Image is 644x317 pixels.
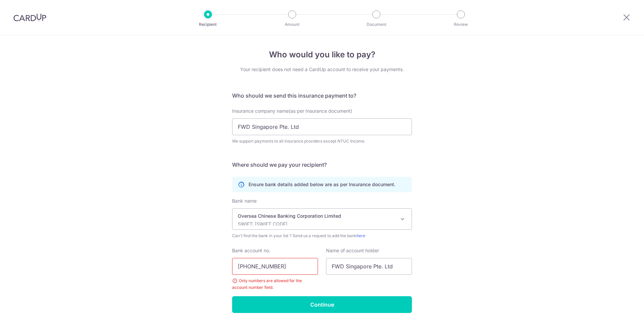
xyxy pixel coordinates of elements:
div: Your recipient does not need a CardUp account to receive your payments. [232,66,412,73]
label: Bank name [232,198,257,204]
img: CardUp [13,13,46,21]
p: Oversea Chinese Banking Corporation Limited [238,213,395,219]
h4: Who would you like to pay? [232,49,412,61]
span: Oversea Chinese Banking Corporation Limited [232,208,412,230]
p: SWIFT: [SWIFT_CODE] [238,221,395,227]
label: Bank account no. [232,247,270,254]
input: Continue [232,296,412,313]
span: Insurance company name(as per Insurance document) [232,108,352,114]
p: Document [352,21,401,28]
label: Name of account holder [326,247,379,254]
a: here [357,233,365,238]
p: Ensure bank details added below are as per Insurance document. [249,181,395,188]
div: Only numbers are allowed for the account number field. [232,277,318,291]
span: Oversea Chinese Banking Corporation Limited [232,209,412,229]
p: Recipient [183,21,233,28]
div: We support payments to all insurance providers except NTUC Income. [232,138,412,145]
p: Review [436,21,486,28]
h5: Who should we send this insurance payment to? [232,92,412,100]
span: Can't find the bank in your list ? Send us a request to add the bank [232,232,412,239]
h5: Where should we pay your recipient? [232,161,412,169]
p: Amount [267,21,317,28]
